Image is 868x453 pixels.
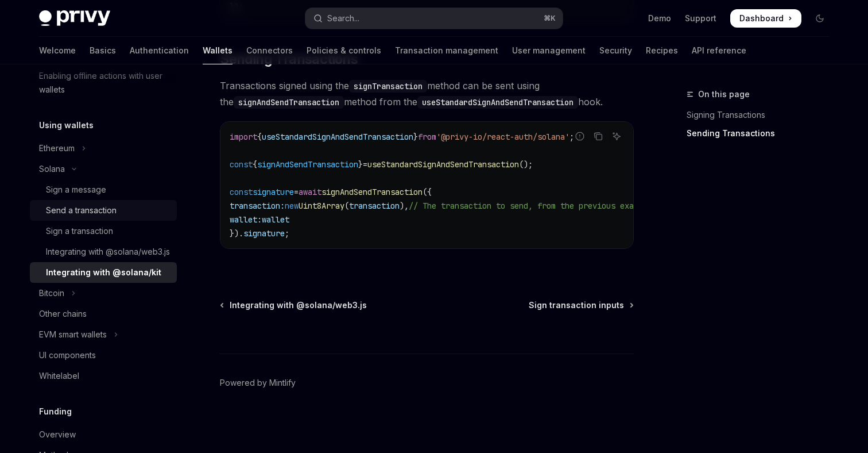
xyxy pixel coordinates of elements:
button: Report incorrect code [572,129,587,144]
div: Whitelabel [39,369,79,383]
span: } [358,159,363,170]
a: Authentication [130,37,189,64]
a: Overview [30,424,177,445]
span: ; [285,228,289,239]
span: ( [344,201,349,211]
button: Toggle Bitcoin section [30,283,177,304]
div: Integrating with @solana/kit [46,266,161,279]
span: Dashboard [739,13,784,24]
span: // The transaction to send, from the previous example [409,201,652,211]
div: Integrating with @solana/web3.js [46,245,170,259]
div: Overview [39,428,76,442]
span: '@privy-io/react-auth/solana' [436,132,569,142]
a: UI components [30,345,177,366]
button: Toggle Ethereum section [30,138,177,159]
span: = [294,187,299,197]
div: Sign a transaction [46,224,113,238]
span: { [257,132,262,142]
span: signAndSendTransaction [257,159,358,170]
span: { [253,159,257,170]
a: Sign a transaction [30,221,177,241]
code: useStandardSignAndSendTransaction [417,96,578,109]
code: signAndSendTransaction [234,96,344,109]
a: Sign transaction inputs [529,300,633,311]
a: Welcome [39,37,76,64]
span: ), [400,201,409,211]
a: Whitelabel [30,366,177,386]
span: Sign transaction inputs [529,300,624,311]
span: useStandardSignAndSendTransaction [367,159,519,170]
a: Policies & controls [307,37,381,64]
span: ⌘ K [544,14,556,23]
span: const [230,159,253,170]
a: Integrating with @solana/web3.js [221,300,367,311]
img: dark logo [39,10,110,26]
a: Signing Transactions [687,106,838,124]
a: Other chains [30,304,177,324]
div: Sign a message [46,183,106,197]
span: On this page [698,87,750,101]
code: signTransaction [349,80,427,93]
div: Search... [327,11,359,25]
span: import [230,132,257,142]
a: Send a transaction [30,200,177,221]
button: Open search [305,8,563,29]
span: transaction: [230,201,285,211]
span: } [413,132,418,142]
span: ; [569,132,574,142]
span: const [230,187,253,197]
span: wallet: [230,214,262,225]
span: wallet [262,214,289,225]
a: Integrating with @solana/kit [30,262,177,283]
span: from [418,132,436,142]
span: new [285,201,299,211]
div: Solana [39,162,65,176]
a: Integrating with @solana/web3.js [30,241,177,262]
a: Recipes [646,37,678,64]
div: Bitcoin [39,286,64,300]
span: await [299,187,321,197]
a: User management [512,37,586,64]
a: Sending Transactions [687,124,838,143]
button: Ask AI [609,129,624,144]
div: Ethereum [39,141,75,155]
span: ({ [423,187,432,197]
a: Powered by Mintlify [220,377,296,389]
div: Enabling offline actions with user wallets [39,69,170,97]
button: Toggle EVM smart wallets section [30,324,177,345]
span: = [363,159,367,170]
div: UI components [39,348,96,362]
span: Transactions signed using the method can be sent using the method from the hook. [220,78,634,110]
a: Sign a message [30,179,177,200]
a: Security [599,37,632,64]
span: signature [253,187,294,197]
button: Toggle Solana section [30,159,177,179]
span: signAndSendTransaction [321,187,423,197]
a: Support [685,13,716,24]
a: Wallets [203,37,232,64]
a: Transaction management [395,37,498,64]
a: Demo [648,13,671,24]
h5: Using wallets [39,118,94,132]
h5: Funding [39,405,72,419]
button: Copy the contents from the code block [591,129,606,144]
button: Toggle dark mode [811,9,829,28]
span: signature [243,228,285,239]
a: Enabling offline actions with user wallets [30,66,177,100]
div: Other chains [39,307,87,321]
a: Dashboard [730,9,801,28]
span: Uint8Array [299,201,344,211]
a: Connectors [246,37,293,64]
a: API reference [692,37,746,64]
a: Basics [90,37,116,64]
div: EVM smart wallets [39,328,107,341]
span: useStandardSignAndSendTransaction [262,132,413,142]
span: }). [230,228,243,239]
span: transaction [349,201,400,211]
span: (); [519,159,533,170]
div: Send a transaction [46,204,117,217]
span: Integrating with @solana/web3.js [230,300,367,311]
